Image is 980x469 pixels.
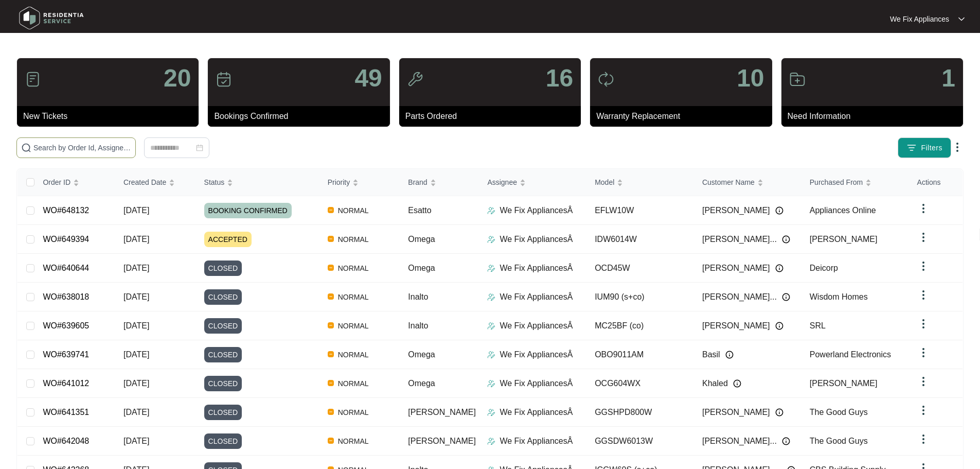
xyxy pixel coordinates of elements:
p: Bookings Confirmed [214,110,389,123]
td: GGSDW6013W [586,427,694,456]
img: Vercel Logo [328,351,334,357]
th: Customer Name [694,169,801,196]
p: We Fix Appliances [890,14,949,24]
img: Vercel Logo [328,409,334,415]
a: WO#641012 [43,379,89,388]
span: The Good Guys [810,408,868,416]
span: [DATE] [123,437,149,445]
p: 1 [941,66,955,91]
td: OCD45W [586,254,694,283]
a: WO#648132 [43,206,89,215]
th: Priority [319,169,400,196]
span: Basil [702,349,720,361]
span: CLOSED [204,433,242,449]
img: dropdown arrow [917,260,930,272]
th: Model [586,169,694,196]
img: dropdown arrow [917,375,930,388]
span: [DATE] [123,292,149,301]
img: Info icon [725,351,734,359]
img: dropdown arrow [958,16,965,22]
a: WO#649394 [43,235,89,244]
img: Vercel Logo [328,293,334,300]
img: dropdown arrow [917,289,930,301]
span: NORMAL [334,204,373,217]
span: NORMAL [334,320,373,332]
span: Omega [408,379,435,388]
th: Created Date [115,169,196,196]
p: Parts Ordered [405,110,581,123]
td: EFLW10W [586,196,694,225]
img: Vercel Logo [328,207,334,213]
span: NORMAL [334,233,373,246]
span: NORMAL [334,349,373,361]
img: Vercel Logo [328,236,334,242]
span: BOOKING CONFIRMED [204,203,292,218]
span: [PERSON_NAME]... [702,291,777,303]
span: [PERSON_NAME] [408,437,476,445]
button: filter iconFilters [898,137,951,158]
img: Info icon [775,264,783,272]
a: WO#640644 [43,264,89,272]
span: NORMAL [334,377,373,390]
a: WO#639741 [43,350,89,359]
th: Brand [400,169,479,196]
img: dropdown arrow [917,404,930,416]
img: Info icon [782,235,790,244]
span: [DATE] [123,408,149,416]
span: Omega [408,264,435,272]
span: ACCEPTED [204,232,252,247]
span: [DATE] [123,235,149,244]
td: OBO9011AM [586,340,694,369]
th: Assignee [479,169,586,196]
td: OCG604WX [586,369,694,398]
span: Filters [921,143,942,153]
a: WO#642048 [43,437,89,445]
span: Brand [408,177,427,188]
p: 20 [164,66,191,91]
p: Need Information [788,110,963,123]
span: Status [204,177,225,188]
img: dropdown arrow [917,202,930,215]
span: [DATE] [123,350,149,359]
span: Order ID [43,177,70,188]
span: Omega [408,350,435,359]
th: Actions [909,169,963,196]
th: Purchased From [801,169,909,196]
img: Info icon [775,322,783,330]
th: Order ID [34,169,115,196]
span: NORMAL [334,406,373,419]
img: dropdown arrow [917,433,930,445]
span: Appliances Online [810,206,876,215]
span: [PERSON_NAME] [810,235,878,244]
p: We Fix AppliancesÂ [500,233,573,246]
img: dropdown arrow [917,318,930,330]
img: Vercel Logo [328,438,334,444]
span: [PERSON_NAME] [702,204,770,217]
span: Khaled [702,377,728,390]
img: Assigner Icon [487,206,495,215]
span: [DATE] [123,321,149,330]
img: icon [216,71,232,88]
img: Vercel Logo [328,265,334,271]
p: We Fix AppliancesÂ [500,435,573,447]
span: [DATE] [123,206,149,215]
span: Customer Name [702,177,755,188]
img: Assigner Icon [487,293,495,301]
span: [PERSON_NAME] [702,262,770,274]
p: We Fix AppliancesÂ [500,291,573,303]
a: WO#639605 [43,321,89,330]
td: IUM90 (s+co) [586,283,694,311]
img: icon [789,71,806,88]
img: Info icon [733,379,741,388]
span: Inalto [408,292,428,301]
img: Assigner Icon [487,264,495,272]
p: Warranty Replacement [596,110,772,123]
p: We Fix AppliancesÂ [500,320,573,332]
p: New Tickets [23,110,199,123]
img: residentia service logo [15,3,87,33]
span: Assignee [487,177,517,188]
span: CLOSED [204,289,242,305]
p: We Fix AppliancesÂ [500,262,573,274]
img: Info icon [782,437,790,445]
img: Info icon [775,408,783,416]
